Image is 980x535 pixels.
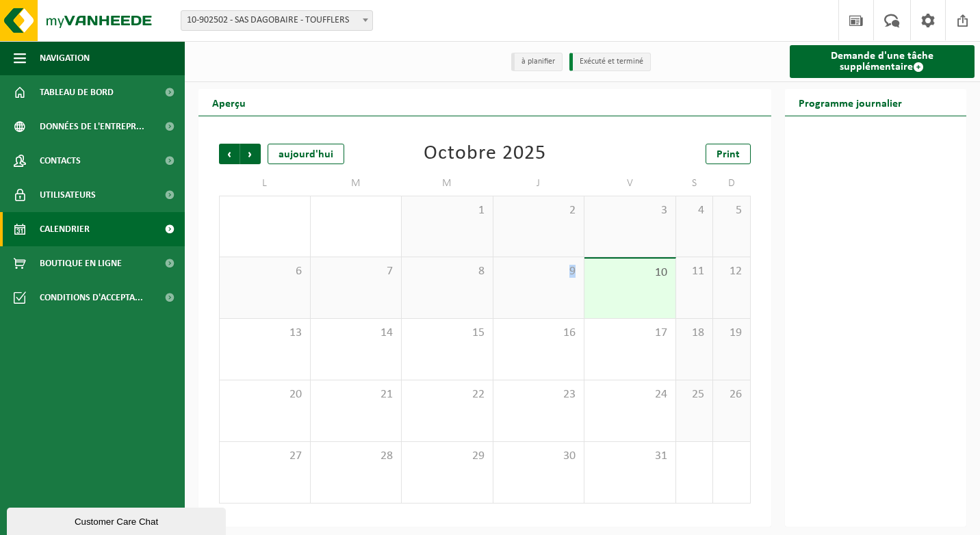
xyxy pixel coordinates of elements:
span: 6 [227,264,303,279]
span: 30 [500,449,578,464]
td: M [402,171,493,196]
span: Print [717,149,740,160]
span: 29 [409,449,486,464]
span: 18 [683,326,706,341]
td: S [676,171,713,196]
span: 1 [409,203,486,218]
span: 8 [409,264,486,279]
span: 27 [227,449,303,464]
span: 10-902502 - SAS DAGOBAIRE - TOUFFLERS [181,11,372,30]
span: 21 [318,387,395,402]
span: 22 [409,387,486,402]
td: M [311,171,402,196]
span: 9 [500,264,578,279]
span: Utilisateurs [40,178,96,212]
td: J [493,171,585,196]
span: Calendrier [40,212,90,246]
span: 17 [591,326,669,341]
span: 5 [720,203,743,218]
span: 7 [318,264,395,279]
a: Print [706,144,751,164]
span: 25 [683,387,706,402]
span: 14 [318,326,395,341]
span: 19 [720,326,743,341]
span: 15 [409,326,486,341]
span: 4 [683,203,706,218]
span: 24 [591,387,669,402]
span: Conditions d'accepta... [40,280,143,315]
h2: Programme journalier [785,89,916,116]
span: 12 [720,264,743,279]
td: V [584,171,676,196]
li: Exécuté et terminé [569,53,651,71]
span: Boutique en ligne [40,246,122,280]
td: D [713,171,750,196]
a: Demande d'une tâche supplémentaire [790,45,975,78]
span: Navigation [40,41,90,75]
span: 16 [500,326,578,341]
span: 28 [318,449,395,464]
span: 10-902502 - SAS DAGOBAIRE - TOUFFLERS [181,10,373,31]
li: à planifier [511,53,563,71]
iframe: chat widget [7,505,229,535]
h2: Aperçu [198,89,259,116]
span: Données de l'entrepr... [40,109,144,144]
span: Contacts [40,144,81,178]
span: 20 [227,387,303,402]
span: 10 [591,265,669,280]
span: 23 [500,387,578,402]
span: 11 [683,264,706,279]
span: 26 [720,387,743,402]
span: Tableau de bord [40,75,114,109]
td: L [219,171,311,196]
div: aujourd'hui [268,144,344,164]
span: Précédent [219,144,240,164]
span: 13 [227,326,303,341]
span: Suivant [240,144,261,164]
span: 2 [500,203,578,218]
div: Octobre 2025 [424,144,546,164]
span: 31 [591,449,669,464]
span: 3 [591,203,669,218]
